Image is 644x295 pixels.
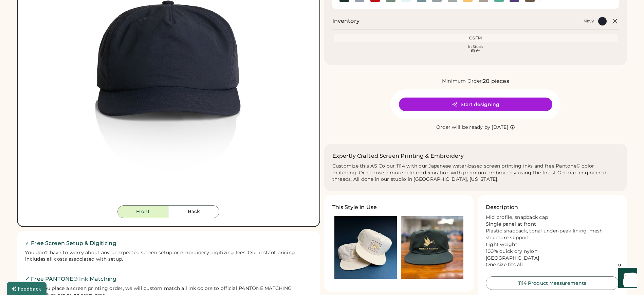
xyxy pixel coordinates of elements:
h2: Inventory [332,17,360,25]
button: Front [117,205,168,218]
iframe: Front Chat [612,264,641,294]
div: Minimum Order: [442,78,483,85]
div: OSFM [335,35,617,41]
img: Ecru color hat with logo printed on a blue background [334,216,397,279]
h3: This Style in Use [332,203,377,211]
h3: Description [486,203,518,211]
img: Olive Green AS Colour 1114 Surf Hat printed with an image of a mallard holding a baguette in its ... [401,216,463,279]
h2: Expertly Crafted Screen Printing & Embroidery [332,152,464,160]
div: Navy [584,18,594,24]
div: Order will be ready by [436,124,491,131]
div: Customize this AS Colour 1114 with our Japanese water-based screen printing inks and free Pantone... [332,163,619,183]
div: 20 pieces [483,77,509,85]
div: In Stock 999+ [335,45,617,52]
div: [DATE] [492,124,508,131]
div: You don't have to worry about any unexpected screen setup or embroidery digitizing fees. Our inst... [25,249,312,263]
h2: ✓ Free PANTONE® Ink Matching [25,275,312,283]
button: Back [168,205,219,218]
h2: ✓ Free Screen Setup & Digitizing [25,239,312,247]
button: 1114 Product Measurements [486,276,619,290]
button: Start designing [399,98,552,111]
div: Mid profile, snapback cap Single panel at front Plastic snapback, tonal under-peak lining, mesh s... [486,214,619,268]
